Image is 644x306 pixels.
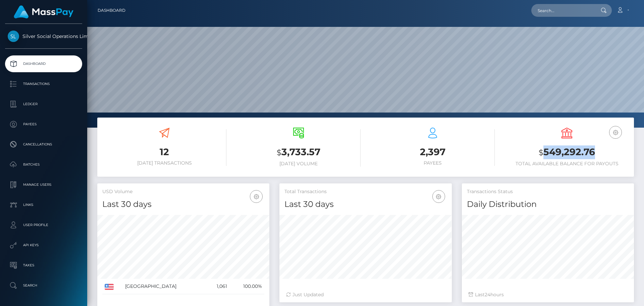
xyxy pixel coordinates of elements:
[485,292,490,298] span: 24
[5,257,82,274] a: Taxes
[371,145,495,159] h3: 2,397
[8,180,79,190] p: Manage Users
[5,217,82,233] a: User Profile
[8,119,79,129] p: Payees
[5,176,82,193] a: Manage Users
[284,188,446,195] h5: Total Transactions
[5,136,82,153] a: Cancellations
[8,99,79,109] p: Ledger
[467,188,629,195] h5: Transactions Status
[5,96,82,113] a: Ledger
[102,145,226,159] h3: 12
[469,291,627,298] div: Last hours
[5,76,82,92] a: Transactions
[236,161,361,167] h6: [DATE] Volume
[8,59,79,69] p: Dashboard
[102,199,264,210] h4: Last 30 days
[14,5,73,18] img: MassPay Logo
[371,160,495,166] h6: Payees
[505,161,629,167] h6: Total Available Balance for Payouts
[284,199,446,210] h4: Last 30 days
[8,79,79,89] p: Transactions
[102,160,226,166] h6: [DATE] Transactions
[5,156,82,173] a: Batches
[123,279,207,294] td: [GEOGRAPHIC_DATA]
[531,4,594,17] input: Search...
[467,199,629,210] h4: Daily Distribution
[8,160,79,170] p: Batches
[229,279,265,294] td: 100.00%
[286,291,445,298] div: Just Updated
[8,240,79,250] p: API Keys
[5,116,82,133] a: Payees
[5,237,82,254] a: API Keys
[236,145,361,159] h3: 3,733.57
[8,31,19,42] img: Silver Social Operations Limited
[8,220,79,230] p: User Profile
[98,3,125,17] a: Dashboard
[8,139,79,149] p: Cancellations
[277,148,281,157] small: $
[102,188,264,195] h5: USD Volume
[105,284,114,290] img: US.png
[505,145,629,159] h3: 549,292.76
[207,279,229,294] td: 1,061
[5,55,82,72] a: Dashboard
[8,200,79,210] p: Links
[5,196,82,213] a: Links
[8,260,79,270] p: Taxes
[5,277,82,294] a: Search
[539,148,543,157] small: $
[5,33,82,39] span: Silver Social Operations Limited
[8,280,79,291] p: Search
